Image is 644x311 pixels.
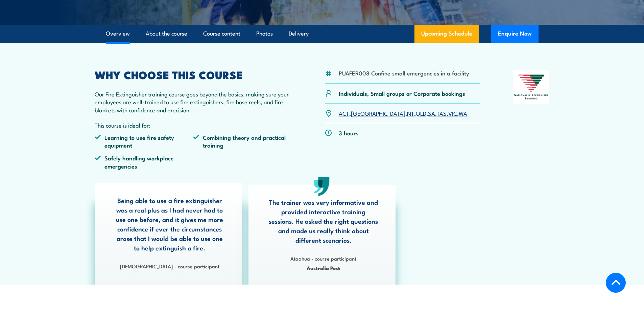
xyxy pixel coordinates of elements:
[351,109,405,117] a: [GEOGRAPHIC_DATA]
[95,121,292,129] p: This course is ideal for:
[95,154,193,170] li: Safely handling workplace emergencies
[491,25,539,43] button: Enquire Now
[268,197,379,245] p: The trainer was very informative and provided interactive training sessions. He asked the right q...
[95,133,193,149] li: Learning to use fire safety equipment
[459,109,467,117] a: WA
[193,133,292,149] li: Combining theory and practical training
[256,25,273,43] a: Photos
[339,109,349,117] a: ACT
[120,262,219,270] strong: [DEMOGRAPHIC_DATA] - course participant
[339,89,465,97] p: Individuals, Small groups or Corporate bookings
[268,264,379,272] span: Australia Post
[203,25,240,43] a: Course content
[339,129,359,137] p: 3 hours
[513,70,550,104] img: Nationally Recognised Training logo.
[448,109,457,117] a: VIC
[115,196,225,252] p: Being able to use a fire extinguisher was a real plus as I had never had to use one before, and i...
[437,109,447,117] a: TAS
[414,25,479,43] a: Upcoming Schedule
[416,109,426,117] a: QLD
[106,25,130,43] a: Overview
[95,70,292,79] h2: WHY CHOOSE THIS COURSE
[289,25,309,43] a: Delivery
[146,25,187,43] a: About the course
[290,254,356,262] strong: Ataahua - course participant
[339,69,469,77] li: PUAFER008 Confine small emergencies in a facility
[407,109,414,117] a: NT
[339,109,467,117] p: , , , , , , ,
[95,90,292,114] p: Our Fire Extinguisher training course goes beyond the basics, making sure your employees are well...
[428,109,435,117] a: SA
